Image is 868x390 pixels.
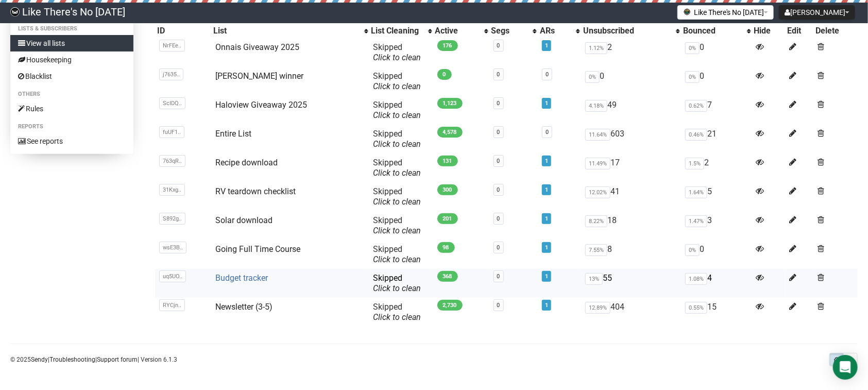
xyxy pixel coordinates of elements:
[585,100,607,112] span: 4.18%
[373,139,421,149] a: Click to clean
[816,26,856,36] div: Delete
[497,186,500,193] a: 0
[585,244,607,256] span: 7.55%
[833,355,858,380] div: Open Intercom Messenger
[681,24,752,38] th: Bounced: No sort applied, activate to apply an ascending sort
[215,158,278,167] a: Recipe download
[585,273,603,285] span: 13%
[545,302,548,309] a: 1
[545,273,548,280] a: 1
[545,158,548,164] a: 1
[685,302,707,314] span: 0.55%
[10,354,177,365] p: © 2025 | | | Version 6.1.3
[681,38,752,67] td: 0
[491,26,528,36] div: Segs
[369,24,433,38] th: List Cleaning: No sort applied, activate to apply an ascending sort
[437,156,458,166] span: 131
[373,215,421,235] span: Skipped
[685,129,707,141] span: 0.46%
[497,71,500,78] a: 0
[159,299,185,311] span: RYCjn..
[10,133,133,149] a: See reports
[497,244,500,251] a: 0
[159,184,185,196] span: 31Kxg..
[497,100,500,107] a: 0
[215,186,296,196] a: RV teardown checklist
[373,186,421,207] span: Skipped
[373,273,421,293] span: Skipped
[497,215,500,222] a: 0
[683,26,741,36] div: Bounced
[371,26,423,36] div: List Cleaning
[685,215,707,227] span: 1.47%
[437,184,458,195] span: 300
[540,26,571,36] div: ARs
[681,67,752,96] td: 0
[373,255,421,264] a: Click to clean
[538,24,581,38] th: ARs: No sort applied, activate to apply an ascending sort
[681,96,752,125] td: 7
[779,5,855,20] button: [PERSON_NAME]
[581,24,681,38] th: Unsubscribed: No sort applied, activate to apply an ascending sort
[155,24,211,38] th: ID: No sort applied, sorting is disabled
[581,125,681,154] td: 603
[215,129,251,139] a: Entire List
[437,242,455,253] span: 98
[10,88,133,100] li: Others
[215,273,268,283] a: Budget tracker
[373,283,421,293] a: Click to clean
[10,7,20,16] img: 3bb7e7a1549464c9148d539ecd0c5592
[545,215,548,222] a: 1
[585,302,610,314] span: 12.89%
[497,158,500,164] a: 0
[373,168,421,178] a: Click to clean
[215,71,303,81] a: [PERSON_NAME] winner
[159,97,185,109] span: ScIDQ..
[213,26,359,36] div: List
[685,244,700,256] span: 0%
[681,154,752,182] td: 2
[159,69,183,80] span: j7635..
[437,300,463,311] span: 2,730
[489,24,538,38] th: Segs: No sort applied, activate to apply an ascending sort
[585,42,607,54] span: 1.12%
[159,155,185,167] span: 763qR..
[159,40,185,52] span: NrFEe..
[581,182,681,211] td: 41
[585,129,610,141] span: 11.64%
[49,356,95,363] a: Troubleshooting
[787,26,811,36] div: Edit
[581,38,681,67] td: 2
[581,269,681,298] td: 55
[215,244,300,254] a: Going Full Time Course
[545,100,548,107] a: 1
[752,24,786,38] th: Hide: No sort applied, sorting is disabled
[545,42,548,49] a: 1
[581,211,681,240] td: 18
[437,40,458,51] span: 176
[10,121,133,133] li: Reports
[10,100,133,117] a: Rules
[681,182,752,211] td: 5
[437,127,463,138] span: 4,578
[685,158,704,169] span: 1.5%
[683,8,691,16] img: 1.png
[97,356,138,363] a: Support forum
[373,42,421,62] span: Skipped
[581,67,681,96] td: 0
[215,100,307,110] a: Haloview Giveaway 2025
[437,213,458,224] span: 201
[685,42,700,54] span: 0%
[785,24,813,38] th: Edit: No sort applied, sorting is disabled
[437,69,452,80] span: 0
[215,302,273,312] a: Newsletter (3-5)
[585,215,607,227] span: 8.22%
[373,158,421,178] span: Skipped
[435,26,479,36] div: Active
[159,270,186,282] span: uq5UO..
[545,244,548,251] a: 1
[545,186,548,193] a: 1
[373,110,421,120] a: Click to clean
[373,53,421,62] a: Click to clean
[681,240,752,269] td: 0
